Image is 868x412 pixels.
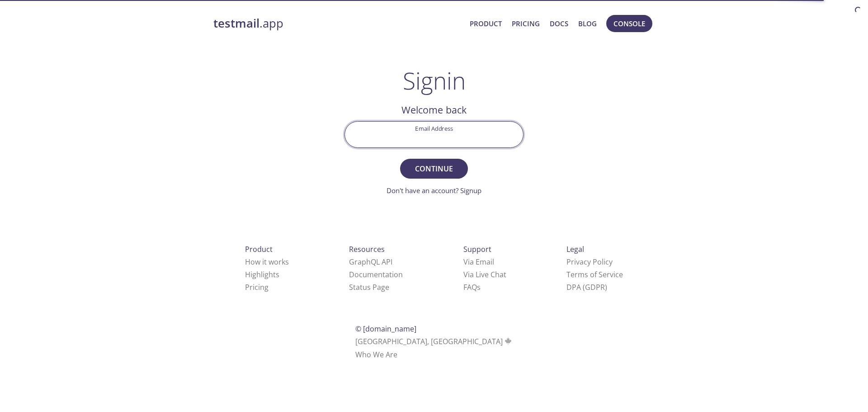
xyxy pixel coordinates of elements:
span: Legal [566,244,584,254]
strong: testmail [213,15,259,31]
button: Continue [400,159,468,179]
a: Who We Are [355,350,397,360]
span: Product [245,244,273,254]
a: Pricing [512,18,540,29]
span: Support [463,244,491,254]
a: GraphQL API [349,257,392,267]
a: Pricing [245,282,269,292]
a: Status Page [349,282,389,292]
span: s [477,282,481,292]
span: Continue [410,162,458,175]
a: Privacy Policy [566,257,613,267]
a: Terms of Service [566,270,623,279]
a: testmail.app [213,16,462,31]
span: Resources [349,244,385,254]
span: Console [613,18,645,29]
button: Console [606,15,652,32]
a: How it works [245,257,289,267]
span: © [DOMAIN_NAME] [355,324,416,334]
h1: Signin [403,67,466,94]
a: Product [470,18,502,29]
a: FAQ [463,282,481,292]
a: Don't have an account? Signup [387,186,481,195]
h2: Welcome back [344,102,524,118]
a: Docs [550,18,568,29]
span: [GEOGRAPHIC_DATA], [GEOGRAPHIC_DATA] [355,336,513,346]
a: Blog [578,18,597,29]
a: Via Email [463,257,494,267]
a: Highlights [245,270,279,279]
a: Documentation [349,270,403,279]
a: Via Live Chat [463,270,506,279]
a: DPA (GDPR) [566,282,607,292]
